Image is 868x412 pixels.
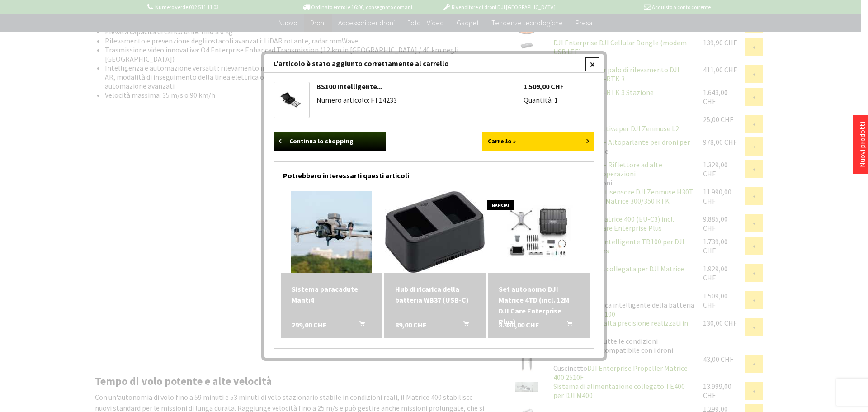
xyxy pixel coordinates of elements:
font: 89,00 CHF [395,320,426,329]
img: Sistema paracadute Manti4 [291,191,372,273]
a: Hub di ricarica della batteria WB37 (USB-C) 89,00 CHF Aggiungi al carrello [395,284,475,305]
a: Continua lo shopping [274,132,386,151]
img: Stazione di ricarica intelligente della batteria BS100 per DJI TB100 [276,88,307,111]
font: Hub di ricarica della batteria WB37 (USB-C) [395,284,469,304]
button: Aggiungi al carrello [349,319,370,331]
font: L'articolo è stato aggiunto correttamente al carrello [274,59,449,68]
button: Aggiungi al carrello [556,319,578,331]
font: 8.980,00 CHF [499,320,539,329]
font: Numero articolo: FT14233 [316,95,397,104]
a: Sistema paracadute Manti4 299,00 CHF Aggiungi al carrello [292,284,372,305]
a: Carrello » [482,132,595,151]
img: Set autonomo DJI Matrice 4TD (incl. 12M DJI Care Enterprise Plus) [488,195,590,269]
font: Sistema paracadute Manti4 [292,284,358,304]
font: 1.509,00 CHF [524,82,564,91]
a: BS100 Intelligente... [316,82,382,91]
font: Set autonomo DJI Matrice 4TD (incl. 12M DJI Care Enterprise Plus) [499,284,569,326]
a: Nuovi prodotti [858,122,867,168]
a: Stazione di ricarica intelligente della batteria BS100 per DJI TB100 [276,85,307,115]
button: Aggiungi al carrello [453,319,474,331]
font: Continua lo shopping [289,137,354,145]
font: Carrello » [488,137,516,145]
img: Hub di ricarica della batteria WB37 (USB-C) [385,191,485,273]
font: Quantità: 1 [524,95,558,104]
font: Potrebbero interessarti questi articoli [283,171,409,180]
font: 299,00 CHF [292,320,326,329]
a: Set autonomo DJI Matrice 4TD (incl. 12M DJI Care Enterprise Plus) 8.980,00 CHF Aggiungi al carrello [499,284,579,327]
